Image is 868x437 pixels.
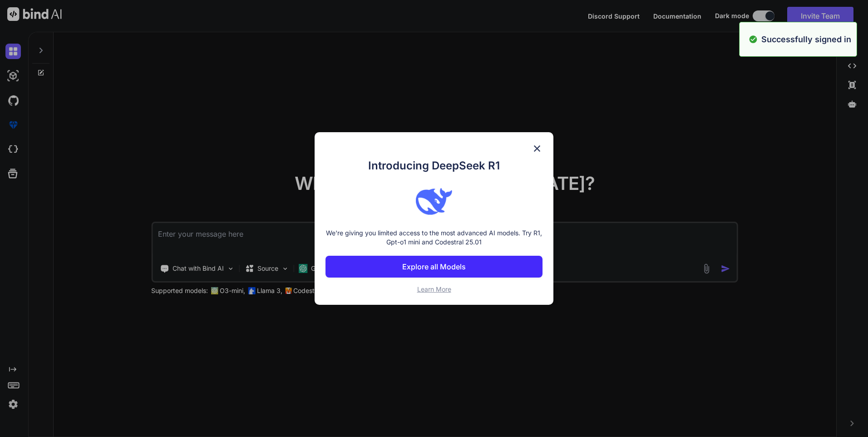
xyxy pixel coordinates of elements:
button: Explore all Models [325,256,542,278]
img: alert [749,33,758,45]
h1: Introducing DeepSeek R1 [325,158,542,174]
p: Successfully signed in [761,33,851,45]
img: close [532,143,542,154]
span: Learn More [417,285,451,293]
p: Explore all Models [402,261,466,272]
img: bind logo [416,183,452,219]
p: We're giving you limited access to the most advanced AI models. Try R1, Gpt-o1 mini and Codestral... [325,228,542,247]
